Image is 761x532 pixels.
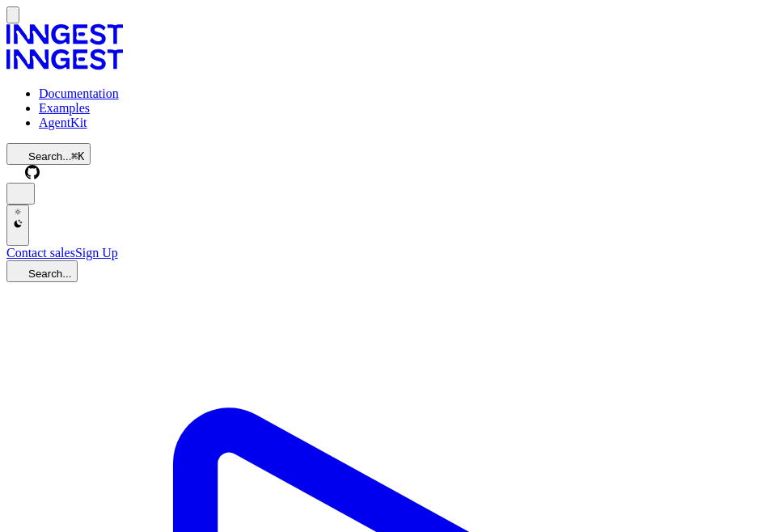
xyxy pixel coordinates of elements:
[6,205,29,246] button: Toggle dark mode
[6,246,75,260] a: Contact sales
[6,6,19,23] button: Toggle navigation
[71,150,84,163] kbd: ⌘K
[6,260,78,282] button: Search...
[39,87,119,100] a: Documentation
[6,143,91,165] button: Search...⌘K
[6,183,35,205] button: Find something...
[39,101,90,115] a: Examples
[39,116,87,129] a: AgentKit
[75,246,118,260] a: Sign Up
